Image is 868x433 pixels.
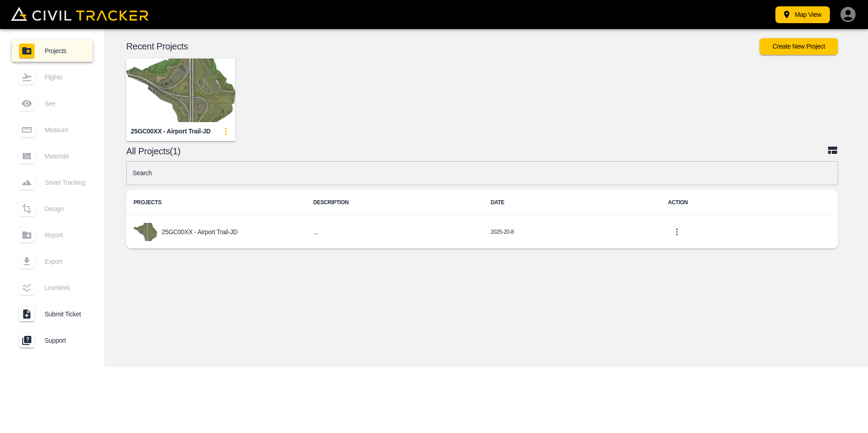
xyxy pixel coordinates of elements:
th: PROJECTS [126,190,306,216]
div: 25GC00XX - Airport Trail-JD [131,127,211,136]
img: 25GC00XX - Airport Trail-JD [126,59,235,122]
p: All Projects(1) [126,148,827,155]
span: Submit Ticket [44,310,85,318]
p: Recent Projects [126,43,759,50]
span: Support [44,337,85,344]
img: Civil Tracker [11,7,148,21]
a: Projects [12,40,93,62]
button: Create New Project [759,38,838,55]
a: Submit Ticket [12,303,93,325]
a: Support [12,330,93,351]
p: 25GC00XX - Airport Trail-JD [162,228,237,236]
button: Map View [775,6,830,23]
td: 2025-20-8 [483,216,661,249]
span: Projects [44,47,85,54]
button: update-card-details [217,122,235,140]
th: ACTION [661,190,838,216]
th: DATE [483,190,661,216]
img: project-image [133,223,157,241]
h6: ... [313,226,476,238]
th: DESCRIPTION [306,190,483,216]
table: project-list-table [126,190,838,249]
